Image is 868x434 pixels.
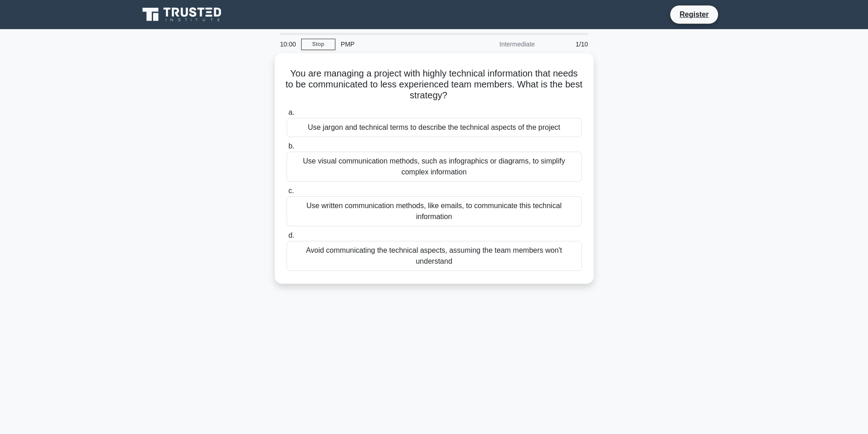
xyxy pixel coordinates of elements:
[288,108,294,116] span: a.
[288,231,294,239] span: d.
[674,9,714,20] a: Register
[301,39,335,50] a: Stop
[287,152,582,182] div: Use visual communication methods, such as infographics or diagrams, to simplify complex information
[286,68,583,102] h5: You are managing a project with highly technical information that needs to be communicated to les...
[540,35,594,53] div: 1/10
[287,118,582,137] div: Use jargon and technical terms to describe the technical aspects of the project
[287,241,582,271] div: Avoid communicating the technical aspects, assuming the team members won't understand
[288,142,294,150] span: b.
[335,35,461,53] div: PMP
[288,187,294,194] span: c.
[287,196,582,226] div: Use written communication methods, like emails, to communicate this technical information
[275,35,301,53] div: 10:00
[461,35,540,53] div: Intermediate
